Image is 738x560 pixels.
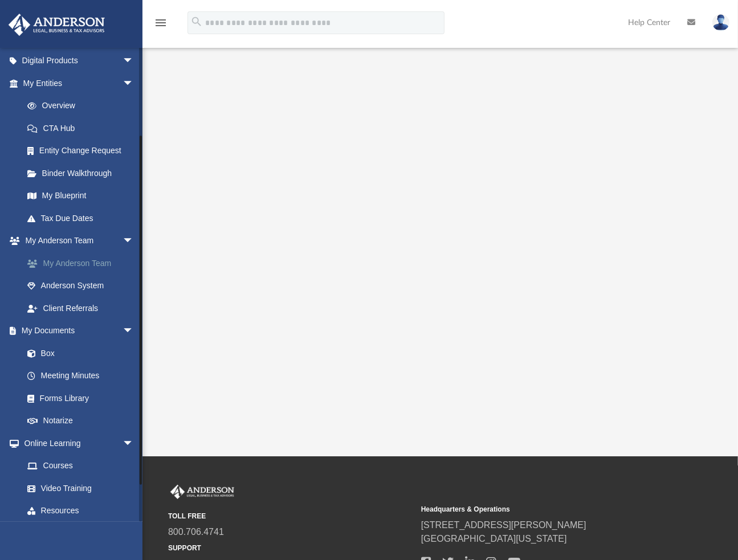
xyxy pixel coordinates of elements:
[421,504,666,514] small: Headquarters & Operations
[123,72,145,95] span: arrow_drop_down
[712,14,729,31] img: User Pic
[168,543,413,553] small: SUPPORT
[154,22,168,30] a: menu
[123,50,145,73] span: arrow_drop_down
[16,365,145,387] a: Meeting Minutes
[421,520,586,530] a: [STREET_ADDRESS][PERSON_NAME]
[16,410,145,432] a: Notarize
[16,342,140,365] a: Box
[16,275,151,297] a: Anderson System
[16,297,151,320] a: Client Referrals
[154,16,168,30] i: menu
[168,511,413,521] small: TOLL FREE
[8,432,145,455] a: Online Learningarrow_drop_down
[168,485,237,500] img: Anderson Advisors Platinum Portal
[5,14,108,36] img: Anderson Advisors Platinum Portal
[16,185,145,207] a: My Blueprint
[8,230,151,252] a: My Anderson Teamarrow_drop_down
[16,477,140,500] a: Video Training
[123,230,145,253] span: arrow_drop_down
[16,117,151,140] a: CTA Hub
[16,162,151,185] a: Binder Walkthrough
[16,500,145,522] a: Resources
[8,320,145,342] a: My Documentsarrow_drop_down
[16,140,151,162] a: Entity Change Request
[8,72,151,95] a: My Entitiesarrow_drop_down
[16,207,151,230] a: Tax Due Dates
[16,455,145,477] a: Courses
[123,320,145,343] span: arrow_drop_down
[421,534,567,543] a: [GEOGRAPHIC_DATA][US_STATE]
[123,432,145,455] span: arrow_drop_down
[16,252,151,275] a: My Anderson Team
[8,50,151,72] a: Digital Productsarrow_drop_down
[168,527,224,537] a: 800.706.4741
[16,387,140,410] a: Forms Library
[190,15,203,28] i: search
[16,95,151,117] a: Overview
